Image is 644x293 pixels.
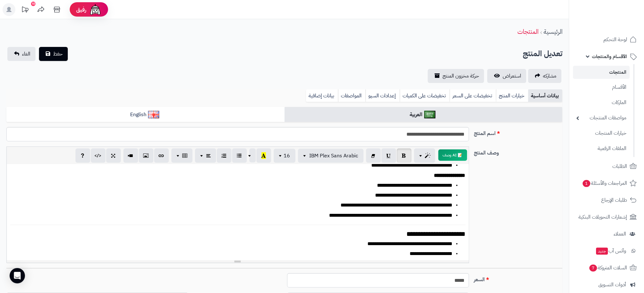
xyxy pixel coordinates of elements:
[472,273,565,283] label: السعر
[573,243,640,259] a: وآتس آبجديد
[573,111,630,125] a: مواصفات المنتجات
[528,89,562,102] a: بيانات أساسية
[603,35,627,44] span: لوحة التحكم
[573,159,640,174] a: الطلبات
[612,162,627,171] span: الطلبات
[424,111,436,118] img: العربية
[583,180,590,187] span: 1
[573,32,640,47] a: لوحة التحكم
[573,126,630,140] a: خيارات المنتجات
[582,179,627,188] span: المراجعات والأسئلة
[573,66,630,79] a: المنتجات
[285,107,563,123] a: العربية
[472,146,565,157] label: وصف المنتج
[596,248,608,255] span: جديد
[338,89,365,102] a: المواصفات
[53,50,63,58] span: حفظ
[17,3,33,18] a: تحديثات المنصة
[573,176,640,191] a: المراجعات والأسئلة1
[400,89,450,102] a: تخفيضات على الكميات
[592,52,627,61] span: الأقسام والمنتجات
[573,226,640,242] a: العملاء
[595,246,626,255] span: وآتس آب
[274,149,295,163] button: 16
[310,152,358,160] span: IBM Plex Sans Arabic
[589,265,597,272] span: 7
[528,69,562,83] a: مشاركه
[7,47,35,61] a: الغاء
[517,27,538,36] a: المنتجات
[76,6,86,13] span: رفيق
[503,72,521,80] span: استعراض
[543,72,556,80] span: مشاركه
[544,27,562,36] a: الرئيسية
[22,50,30,58] span: الغاء
[578,213,627,222] span: إشعارات التحويلات البنكية
[487,69,526,83] a: استعراض
[6,107,285,123] a: English
[365,89,400,102] a: إعدادات السيو
[589,263,627,272] span: السلات المتروكة
[428,69,484,83] a: حركة مخزون المنتج
[472,127,565,137] label: اسم المنتج
[496,89,528,102] a: خيارات المنتج
[598,280,626,289] span: أدوات التسويق
[601,196,627,205] span: طلبات الإرجاع
[39,47,68,61] button: حفظ
[614,229,626,238] span: العملاء
[10,268,25,283] div: Open Intercom Messenger
[573,80,630,94] a: الأقسام
[573,209,640,225] a: إشعارات التحويلات البنكية
[438,149,467,161] button: 📝 AI وصف
[284,152,290,160] span: 16
[573,277,640,292] a: أدوات التسويق
[443,72,479,80] span: حركة مخزون المنتج
[573,260,640,275] a: السلات المتروكة7
[89,3,102,16] img: ai-face.png
[298,149,364,163] button: IBM Plex Sans Arabic
[31,2,35,6] div: 10
[450,89,496,102] a: تخفيضات على السعر
[573,192,640,208] a: طلبات الإرجاع
[306,89,338,102] a: بيانات إضافية
[148,111,159,118] img: English
[573,96,630,109] a: الماركات
[523,47,562,60] h2: تعديل المنتج
[573,142,630,155] a: الملفات الرقمية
